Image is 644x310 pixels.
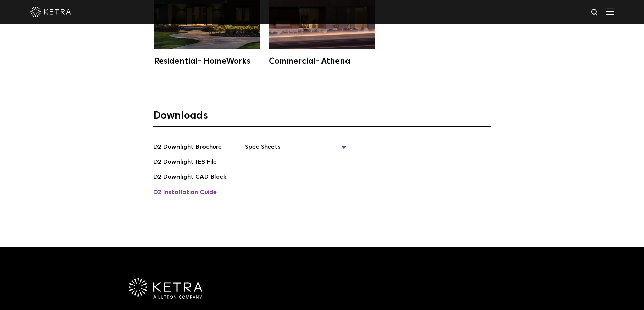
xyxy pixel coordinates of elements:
[153,172,226,183] a: D2 Downlight CAD Block
[153,157,217,168] a: D2 Downlight IES File
[153,188,217,198] a: D2 Installation Guide
[245,142,347,157] span: Spec Sheets
[591,8,599,17] img: search icon
[153,109,491,127] h3: Downloads
[153,142,222,153] a: D2 Downlight Brochure
[269,57,375,65] div: Commercial- Athena
[30,7,71,17] img: ketra-logo-2019-white
[606,8,614,15] img: Hamburger%20Nav.svg
[129,278,202,299] img: Ketra-aLutronCo_White_RGB
[154,57,260,65] div: Residential- HomeWorks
